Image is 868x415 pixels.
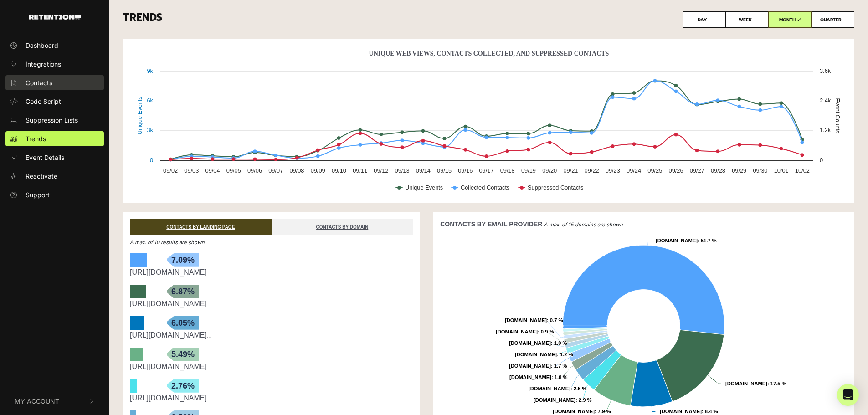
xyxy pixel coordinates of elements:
span: Reactivate [26,171,57,181]
a: Reactivate [5,169,104,184]
text: 3.6k [820,67,831,74]
div: https://pro.banyanhill.com/p/WMC-IKAGILDER25-001/LIKA5970/ [130,298,413,309]
text: 09/06 [247,167,262,174]
span: My Account [15,396,59,406]
tspan: [DOMAIN_NAME] [509,363,551,369]
text: 6k [147,97,153,104]
a: Contacts [5,75,104,90]
text: 09/15 [437,167,452,174]
text: 09/05 [226,167,241,174]
a: Code Script [5,94,104,109]
text: : 0.9 % [496,329,554,334]
tspan: [DOMAIN_NAME] [509,340,551,346]
text: : 1.0 % [509,340,567,346]
text: Unique Web Views, Contacts Collected, And Suppressed Contacts [369,50,609,57]
a: CONTACTS BY LANDING PAGE [130,219,272,235]
span: Integrations [26,59,61,69]
strong: CONTACTS BY EMAIL PROVIDER [440,220,542,228]
span: Suppression Lists [26,115,78,125]
button: My Account [5,387,104,415]
a: [URL][DOMAIN_NAME] [130,300,207,307]
text: : 1.7 % [509,363,567,369]
text: 09/02 [163,167,178,174]
text: : 2.9 % [534,397,591,403]
text: : 1.8 % [509,374,567,380]
label: QUARTER [811,11,854,28]
h3: TRENDS [123,11,854,28]
tspan: [DOMAIN_NAME] [725,381,767,386]
div: https://pro.banyanhill.com/p/WMC-IKAGILDER25-002/LIKA5971/ [130,267,413,278]
a: Event Details [5,150,104,165]
label: MONTH [768,11,812,28]
span: Code Script [26,97,61,106]
text: : 1.2 % [515,352,573,357]
text: Collected Contacts [461,184,509,191]
text: 09/09 [311,167,325,174]
text: 2.4k [820,97,831,104]
text: 09/28 [711,167,725,174]
a: [URL][DOMAIN_NAME] [130,268,207,276]
tspan: [DOMAIN_NAME] [534,397,575,403]
div: https://internationalliving.com/the-safest-places-to-retire/ [130,330,413,341]
text: 09/18 [500,167,515,174]
text: 09/24 [627,167,641,174]
text: 09/30 [753,167,767,174]
text: 09/17 [479,167,493,174]
text: : 51.7 % [656,238,717,243]
text: : 2.5 % [529,386,586,391]
text: 9k [147,67,153,74]
text: 09/08 [289,167,304,174]
tspan: [DOMAIN_NAME] [660,409,702,414]
span: 6.05% [167,316,199,330]
text: 0 [820,157,823,164]
text: 09/11 [353,167,367,174]
span: Trends [26,134,46,143]
text: 1.2k [820,127,831,133]
svg: Unique Web Views, Contacts Collected, And Suppressed Contacts [130,46,847,201]
a: [URL][DOMAIN_NAME] [130,363,207,370]
text: Suppressed Contacts [528,184,583,191]
text: 09/25 [647,167,662,174]
text: 09/23 [606,167,620,174]
span: Dashboard [26,41,58,50]
tspan: [DOMAIN_NAME] [553,409,595,414]
tspan: [DOMAIN_NAME] [509,374,551,380]
text: : 17.5 % [725,381,786,386]
a: CONTACTS BY DOMAIN [272,219,413,235]
label: DAY [683,11,726,28]
text: : 0.7 % [505,318,563,323]
text: 09/14 [416,167,431,174]
text: 3k [147,127,153,133]
text: 09/04 [205,167,220,174]
text: 09/03 [184,167,199,174]
tspan: [DOMAIN_NAME] [515,352,557,357]
a: Integrations [5,56,104,72]
a: Suppression Lists [5,113,104,128]
span: Event Details [26,153,64,162]
text: 09/19 [521,167,536,174]
span: 7.09% [167,253,199,267]
a: Dashboard [5,38,104,53]
text: 09/13 [395,167,410,174]
tspan: [DOMAIN_NAME] [656,238,698,243]
a: [URL][DOMAIN_NAME].. [130,394,211,402]
tspan: [DOMAIN_NAME] [529,386,570,391]
text: : 8.4 % [660,409,718,414]
em: A max. of 10 results are shown [130,239,205,246]
text: : 7.9 % [553,409,611,414]
a: Trends [5,131,104,146]
span: 6.87% [167,285,199,298]
text: 09/07 [268,167,283,174]
span: Contacts [26,78,52,87]
text: 09/10 [332,167,346,174]
img: Retention.com [29,15,81,20]
text: 09/21 [563,167,578,174]
div: https://pro.internationalliving.com/p/EUROLIVING25-FE-RUEU-MB/PILV5902/ [130,393,413,404]
text: 09/12 [374,167,388,174]
text: 09/16 [458,167,473,174]
em: A max. of 15 domains are shown [544,221,623,228]
text: 09/26 [669,167,683,174]
text: 09/22 [585,167,599,174]
text: Unique Events [405,184,443,191]
text: 09/20 [542,167,557,174]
